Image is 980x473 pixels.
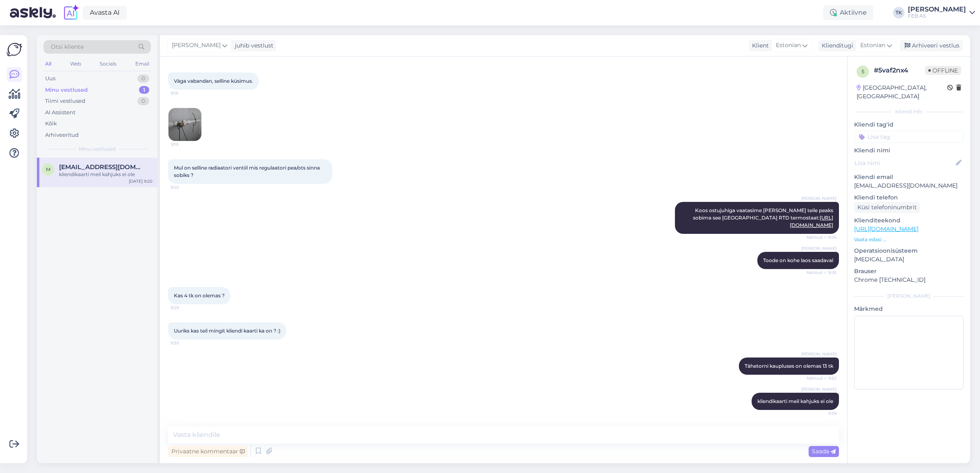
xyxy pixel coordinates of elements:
[171,340,201,346] span: 9:30
[925,66,961,75] span: Offline
[854,292,964,300] div: [PERSON_NAME]
[172,41,221,50] span: [PERSON_NAME]
[168,446,248,457] div: Privaatne kommentaar
[171,184,201,190] span: 9:20
[854,247,964,255] p: Operatsioonisüsteem
[169,108,201,141] img: Attachment
[693,207,834,228] span: Koos ostujuhiga vaatasime [PERSON_NAME] teile peaks sobima see [GEOGRAPHIC_DATA] RTD termostaat:
[171,141,202,147] span: 9:19
[874,66,925,75] div: # 5vaf2nx4
[134,59,151,69] div: Email
[46,166,50,172] span: M
[801,195,836,201] span: [PERSON_NAME]
[62,4,80,21] img: explore-ai
[854,255,964,264] p: [MEDICAL_DATA]
[806,410,836,416] span: 9:39
[68,59,83,69] div: Web
[7,42,22,57] img: Askly Logo
[757,398,833,404] span: kliendikaarti meil kahjuks ei ole
[900,40,963,51] div: Arhiveeri vestlus
[854,276,964,284] p: Chrome [TECHNICAL_ID]
[806,234,836,240] span: Nähtud ✓ 9:26
[908,6,975,19] a: [PERSON_NAME]FEB AS
[745,363,833,369] span: Tähetorni kaupluses on olemas 13 tk
[171,305,201,311] span: 9:29
[801,351,836,357] span: [PERSON_NAME]
[59,163,144,171] span: Maksim.ivanov@tptlive.ee
[232,41,273,50] div: juhib vestlust
[174,292,225,299] span: Kas 4 tk on olemas ?
[45,109,75,117] div: AI Assistent
[854,181,964,190] p: [EMAIL_ADDRESS][DOMAIN_NAME]
[823,5,873,20] div: Aktiivne
[139,86,149,94] div: 1
[812,448,836,455] span: Saada
[857,84,947,101] div: [GEOGRAPHIC_DATA], [GEOGRAPHIC_DATA]
[854,131,964,143] input: Lisa tag
[137,97,149,105] div: 0
[59,171,153,178] div: kliendikaarti meil kahjuks ei ole
[908,6,966,13] div: [PERSON_NAME]
[776,41,801,50] span: Estonian
[79,145,116,153] span: Minu vestlused
[45,97,85,105] div: Tiimi vestlused
[174,165,321,178] span: Mul on selline radiaatori ventiil mis regulaatori pea/ots sinna sobiks ?
[806,269,836,276] span: Nähtud ✓ 9:26
[45,120,57,128] div: Kõik
[854,120,964,129] p: Kliendi tag'id
[854,193,964,202] p: Kliendi telefon
[749,41,769,50] div: Klient
[854,108,964,115] div: Kliendi info
[908,13,966,19] div: FEB AS
[855,158,954,167] input: Lisa nimi
[137,75,149,83] div: 0
[854,236,964,243] p: Vaata edasi ...
[854,146,964,155] p: Kliendi nimi
[45,86,88,94] div: Minu vestlused
[763,257,833,263] span: Toode on kohe laos saadaval
[174,328,280,334] span: Uuriks kas teil mingit kliendi kaarti ka on ? :)
[861,68,864,75] span: 5
[801,245,836,251] span: [PERSON_NAME]
[854,305,964,313] p: Märkmed
[854,216,964,225] p: Klienditeekond
[83,6,127,20] a: Avasta AI
[801,386,836,392] span: [PERSON_NAME]
[45,75,55,83] div: Uus
[43,59,53,69] div: All
[129,178,153,184] div: [DATE] 9:20
[51,43,84,51] span: Otsi kliente
[818,41,853,50] div: Klienditugi
[893,7,905,18] div: TK
[806,375,836,381] span: Nähtud ✓ 9:32
[854,202,920,213] div: Küsi telefoninumbrit
[854,173,964,181] p: Kliendi email
[45,131,79,139] div: Arhiveeritud
[171,90,201,96] span: 9:19
[854,225,918,233] a: [URL][DOMAIN_NAME]
[860,41,885,50] span: Estonian
[854,267,964,276] p: Brauser
[98,59,118,69] div: Socials
[174,78,253,84] span: Väga vabandan, selline küsimus.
